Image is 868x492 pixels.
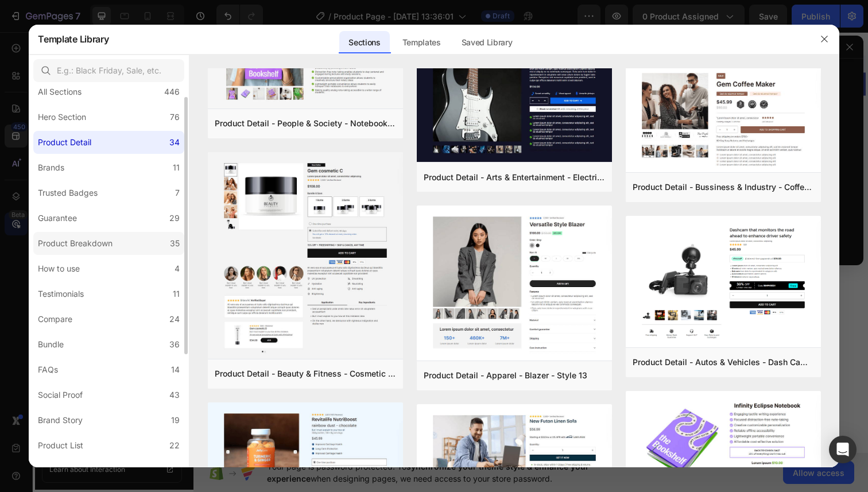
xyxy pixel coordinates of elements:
div: Collection [38,464,75,478]
div: Guarantee [38,211,77,225]
div: 22 [169,439,180,452]
div: Product Detail - Bussiness & Industry - Coffee Machine - Style 32 [633,180,814,194]
div: Brands [38,161,64,175]
div: 14 [171,363,180,377]
div: Sections [339,31,389,54]
div: 19 [171,413,180,427]
div: Product List [38,439,83,452]
div: All Sections [38,85,82,99]
img: pd18.png [417,206,612,363]
div: 34 [169,135,180,149]
div: Social Proof [38,388,83,402]
div: Testimonials [38,287,84,301]
div: 19 [171,464,180,478]
img: pd13.png [208,152,403,361]
div: 36 [169,338,180,351]
div: 76 [170,110,180,124]
div: 11 [173,161,180,175]
div: 446 [164,85,180,99]
div: Compare [38,312,72,326]
div: Bundle [38,338,64,351]
div: Hero Section [38,110,86,124]
div: Product Breakdown [38,237,113,250]
img: pd35-1.png [417,40,612,164]
input: E.g.: Black Friday, Sale, etc. [33,59,184,82]
div: Trusted Badges [38,186,98,200]
div: Product Detail [38,135,91,149]
div: Product Detail - People & Society - Notebook - Style 27 [215,117,396,130]
div: 11 [173,287,180,301]
img: pd36.png [626,216,821,350]
div: FAQs [38,363,58,377]
div: 35 [170,237,180,250]
div: Product Detail - Beauty & Fitness - Cosmetic - Style 18 [215,367,396,381]
div: Product Detail - Autos & Vehicles - Dash Cam - Style 37 [633,355,814,369]
div: Product Detail - Apparel - Blazer - Style 13 [424,369,587,382]
h2: Template Library [38,24,108,54]
img: pd32.png [626,62,821,175]
div: 4 [175,262,180,276]
div: 24 [169,312,180,326]
div: Templates [393,31,450,54]
div: Brand Story [38,413,83,427]
div: How to use [38,262,80,276]
div: Open Intercom Messenger [829,436,857,463]
div: 7 [175,186,180,200]
div: 29 [169,211,180,225]
div: 43 [169,388,180,402]
div: Saved Library [452,31,522,54]
div: Product Detail - Arts & Entertainment - Electric Guitar - Style 45 [424,171,605,184]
